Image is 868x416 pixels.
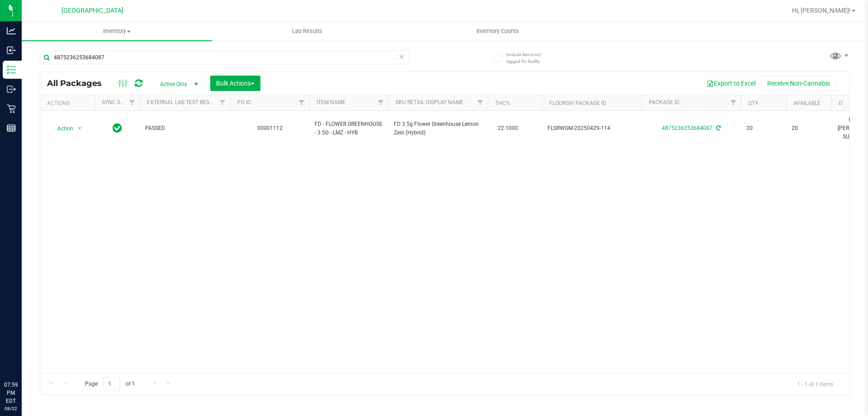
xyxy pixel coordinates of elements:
[493,122,523,135] span: 22.1000
[7,65,16,74] inline-svg: Inventory
[257,125,283,131] a: 00001112
[210,76,260,91] button: Bulk Actions
[464,27,531,35] span: Inventory Counts
[74,122,85,135] span: select
[212,22,402,41] a: Lab Results
[7,104,16,113] inline-svg: Retail
[125,95,140,110] a: Filter
[294,95,309,110] a: Filter
[398,51,405,62] span: Clear
[792,124,826,133] span: 20
[7,46,16,55] inline-svg: Inbound
[147,99,218,105] a: External Lab Test Result
[113,122,122,134] span: In Sync
[145,124,225,133] span: PASSED
[748,100,758,106] a: Qty
[47,78,111,88] span: All Packages
[4,405,18,412] p: 08/22
[549,100,606,106] a: Flourish Package ID
[726,95,741,110] a: Filter
[22,27,212,35] span: Inventory
[215,95,230,110] a: Filter
[7,124,16,133] inline-svg: Reports
[77,377,142,391] span: Page of 1
[701,76,761,91] button: Export to Excel
[373,95,388,110] a: Filter
[495,100,510,106] a: THC%
[506,51,552,65] span: Include items not tagged for facility
[792,7,851,14] span: Hi, [PERSON_NAME]!
[793,100,821,106] a: Available
[715,125,721,131] span: Sync from Compliance System
[104,377,120,391] input: 1
[4,381,18,405] p: 07:59 PM EDT
[22,22,212,41] a: Inventory
[746,124,781,133] span: 20
[649,99,679,105] a: Package ID
[40,51,409,64] input: Search Package ID, Item Name, SKU, Lot or Part Number...
[237,99,251,105] a: PO ID
[9,344,36,371] iframe: Resource center
[7,26,16,35] inline-svg: Analytics
[547,124,636,133] span: FLSRWGM-20250429-114
[49,122,74,135] span: Action
[102,99,137,105] a: Sync Status
[7,85,16,94] inline-svg: Outbound
[402,22,593,41] a: Inventory Counts
[316,99,345,105] a: Item Name
[394,120,482,137] span: FD 3.5g Flower Greenhouse Lemon Zest (Hybrid)
[216,80,255,87] span: Bulk Actions
[61,7,123,14] span: [GEOGRAPHIC_DATA]
[761,76,836,91] button: Receive Non-Cannabis
[790,377,840,391] span: 1 - 1 of 1 items
[47,100,91,106] div: Actions
[662,125,712,131] a: 4875236253684087
[473,95,488,110] a: Filter
[280,27,335,35] span: Lab Results
[396,99,463,105] a: Sku Retail Display Name
[315,120,383,137] span: FD - FLOWER GREENHOUSE - 3.5G - LMZ - HYB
